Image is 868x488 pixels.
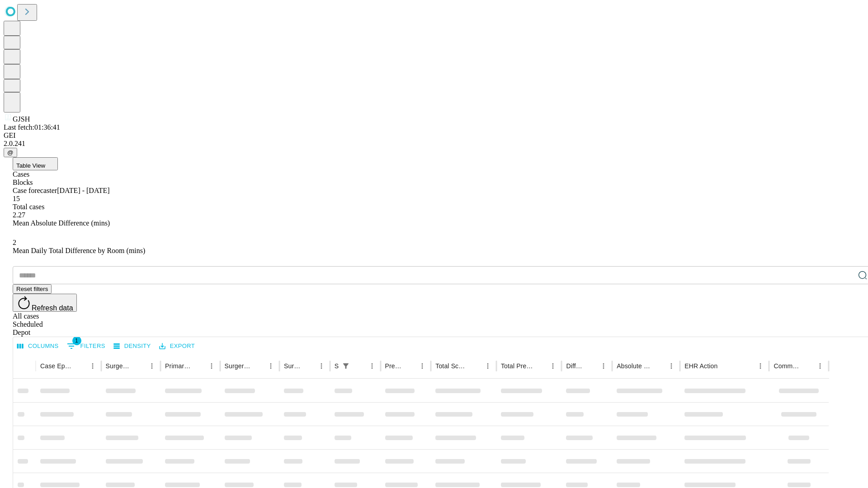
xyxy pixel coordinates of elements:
span: 2.27 [13,211,25,219]
button: Menu [315,360,328,372]
button: Menu [416,360,429,372]
div: Surgery Name [225,362,251,370]
span: Refresh data [32,304,73,312]
button: Show filters [65,339,108,353]
div: Total Predicted Duration [501,362,533,370]
span: @ [7,149,14,156]
div: 2.0.241 [4,140,864,148]
button: Refresh data [13,294,77,312]
button: Sort [74,360,86,372]
button: Table View [13,157,58,170]
span: 15 [13,195,20,202]
button: Sort [652,360,665,372]
button: Menu [205,360,218,372]
button: Menu [481,360,494,372]
button: @ [4,148,17,157]
span: Mean Daily Total Difference by Room (mins) [13,247,145,254]
span: Last fetch: 01:36:41 [4,123,60,131]
span: Reset filters [16,286,48,292]
div: Primary Service [165,362,191,370]
button: Sort [585,360,597,372]
button: Menu [264,360,277,372]
div: EHR Action [684,362,717,370]
button: Sort [403,360,416,372]
button: Menu [754,360,767,372]
button: Select columns [15,339,61,353]
button: Sort [252,360,264,372]
span: Table View [16,162,45,169]
button: Menu [547,360,559,372]
button: Menu [86,360,99,372]
button: Reset filters [13,284,52,294]
div: Scheduled In Room Duration [335,362,339,370]
button: Show filters [340,360,352,372]
button: Density [111,339,153,353]
button: Menu [665,360,678,372]
button: Sort [469,360,481,372]
button: Sort [801,360,814,372]
button: Menu [146,360,158,372]
div: 1 active filter [340,360,352,372]
div: Surgeon Name [106,362,132,370]
span: 1 [72,336,81,345]
button: Menu [597,360,610,372]
button: Sort [718,360,731,372]
span: Total cases [13,203,44,211]
button: Sort [302,360,315,372]
span: 2 [13,239,16,246]
span: Mean Absolute Difference (mins) [13,219,110,227]
div: Predicted In Room Duration [385,362,403,370]
div: GEI [4,131,864,140]
div: Case Epic Id [40,362,73,370]
div: Absolute Difference [617,362,651,370]
div: Difference [566,362,584,370]
button: Menu [366,360,378,372]
button: Sort [133,360,146,372]
div: Surgery Date [284,362,302,370]
button: Sort [353,360,366,372]
button: Sort [534,360,547,372]
button: Export [157,339,197,353]
span: [DATE] - [DATE] [57,187,109,194]
div: Total Scheduled Duration [435,362,468,370]
span: Case forecaster [13,187,57,194]
span: GJSH [13,115,30,123]
div: Comments [774,362,800,370]
button: Menu [814,360,826,372]
button: Sort [193,360,205,372]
